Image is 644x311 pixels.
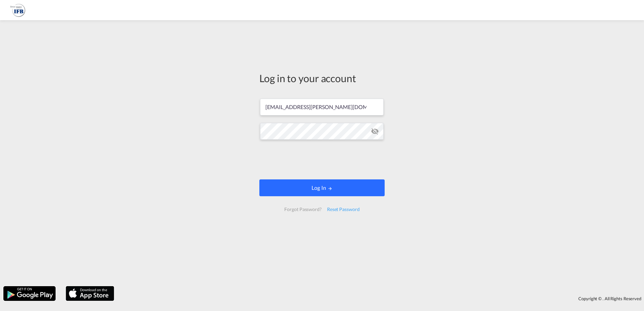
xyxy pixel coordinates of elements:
iframe: reCAPTCHA [271,146,373,173]
div: Log in to your account [259,71,385,85]
img: google.png [3,285,56,302]
div: Copyright © . All Rights Reserved [118,293,644,304]
md-icon: icon-eye-off [371,127,379,135]
div: Reset Password [324,203,362,215]
input: Enter email/phone number [260,99,384,115]
div: Forgot Password? [282,203,324,215]
img: apple.png [65,285,115,302]
button: LOGIN [259,179,385,196]
img: b628ab10256c11eeb52753acbc15d091.png [10,3,25,18]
